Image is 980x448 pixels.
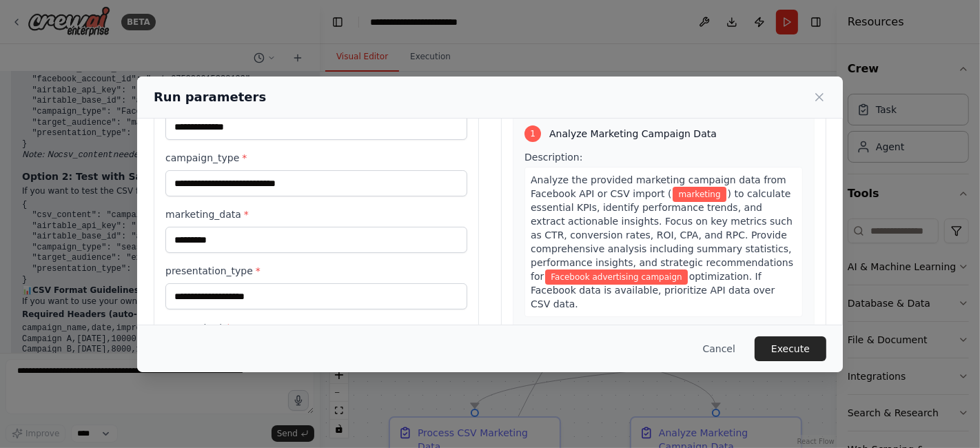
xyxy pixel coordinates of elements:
[165,264,467,278] label: presentation_type
[549,127,717,141] span: Analyze Marketing Campaign Data
[165,207,467,221] label: marketing_data
[154,88,266,107] h2: Run parameters
[673,187,726,202] span: Variable: marketing_data
[531,271,775,309] span: optimization. If Facebook data is available, prioritize API data over CSV data.
[531,188,793,282] span: ) to calculate essential KPIs, identify performance trends, and extract actionable insights. Focu...
[165,320,467,334] label: csv_content
[755,336,826,361] button: Execute
[524,152,582,163] span: Description:
[165,151,467,165] label: campaign_type
[545,269,687,285] span: Variable: campaign_type
[531,174,786,199] span: Analyze the provided marketing campaign data from Facebook API or CSV import (
[692,336,746,361] button: Cancel
[524,125,541,142] div: 1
